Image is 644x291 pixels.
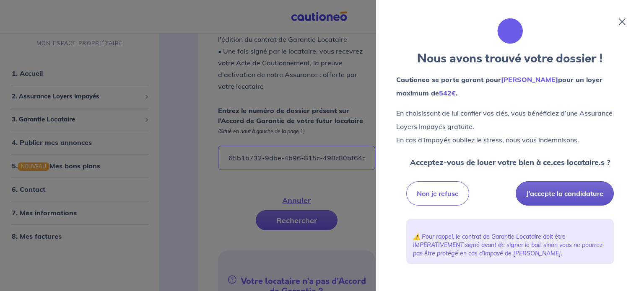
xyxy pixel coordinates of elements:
[417,50,603,67] strong: Nous avons trouvé votre dossier !
[406,181,469,206] button: Non je refuse
[410,157,610,167] strong: Acceptez-vous de louer votre bien à ce.ces locataire.s ?
[516,181,614,206] button: J’accepte la candidature
[493,14,527,48] img: illu_folder.svg
[396,106,624,147] p: En choisissant de lui confier vos clés, vous bénéficiez d’une Assurance Loyers Impayés gratuite. ...
[413,232,607,258] p: ⚠️ Pour rappel, le contrat de Garantie Locataire doit être IMPÉRATIVEMENT signé avant de signer l...
[396,75,602,97] strong: Cautioneo se porte garant pour pour un loyer maximum de .
[439,89,456,97] em: 542€
[501,75,558,84] em: [PERSON_NAME]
